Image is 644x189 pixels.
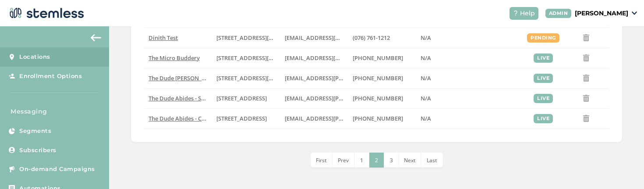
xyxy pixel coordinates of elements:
span: The Dude Abides - Sturgis [149,94,217,102]
span: Dinith Test [149,34,178,42]
span: Last [427,157,437,164]
iframe: Chat Widget [600,147,644,189]
span: [STREET_ADDRESS][PERSON_NAME] [216,54,311,62]
label: (760) 502-9401 [353,54,412,62]
div: ADMIN [545,9,572,18]
label: 12220 South Gessner Drive [216,34,276,42]
img: logo-dark-0685b13c.svg [7,4,84,22]
label: The Micro Buddery [149,54,208,62]
label: platter.r.madison@gmail.com [285,75,344,82]
div: live [534,74,553,83]
span: [EMAIL_ADDRESS][PERSON_NAME][DOMAIN_NAME] [285,114,425,122]
span: (076) 761-1212 [353,34,390,42]
label: The Dude Abides - Constantine [149,75,208,82]
label: N/A [421,95,517,102]
div: live [534,53,553,63]
span: Next [404,157,416,164]
span: The Dude [PERSON_NAME] [149,74,220,82]
img: icon-help-white-03924b79.svg [513,11,518,16]
label: platter.r.madison@gmail.com [285,115,344,122]
label: N/A [421,34,517,42]
label: (517) 677-2635 [353,115,412,122]
img: icon-arrow-back-accent-c549486e.svg [91,34,101,41]
label: The Dude Abides - Coldwater [149,115,208,122]
label: sami@themicrobuddery.com [285,54,344,62]
span: On-demand Campaigns [19,165,95,174]
span: Enrollment Options [19,72,82,81]
label: N/A [421,75,517,82]
label: 66321 Pierson Boulevard [216,54,276,62]
span: [STREET_ADDRESS][PERSON_NAME] [216,34,311,42]
span: [PHONE_NUMBER] [353,74,403,82]
span: 2 [375,157,378,164]
label: dinithtest@gmail.com [285,34,344,42]
span: [EMAIL_ADDRESS][PERSON_NAME][DOMAIN_NAME] [285,74,425,82]
label: N/A [421,115,517,122]
label: 398 North Willowbrook Road [216,115,276,122]
span: First [316,157,327,164]
span: [STREET_ADDRESS][US_STATE] [216,74,297,82]
p: [PERSON_NAME] [575,9,628,18]
label: (076) 761-1212 [353,34,412,42]
span: [EMAIL_ADDRESS][DOMAIN_NAME] [285,54,380,62]
label: The Dude Abides - Sturgis [149,95,208,102]
span: Help [520,9,535,18]
span: [EMAIL_ADDRESS][DOMAIN_NAME] [285,34,380,42]
img: icon_down-arrow-small-66adaf34.svg [632,11,637,15]
span: 3 [390,157,393,164]
span: [PHONE_NUMBER] [353,54,403,62]
span: The Micro Buddery [149,54,200,62]
label: N/A [421,54,517,62]
span: Segments [19,127,51,136]
div: pending [527,33,559,43]
span: [STREET_ADDRESS] [216,94,267,102]
span: [EMAIL_ADDRESS][PERSON_NAME][DOMAIN_NAME] [285,94,425,102]
span: Subscribers [19,146,57,155]
span: [PHONE_NUMBER] [353,94,403,102]
span: Prev [338,157,349,164]
label: 160 North Washington Street [216,75,276,82]
label: platter.r.madison@gmail.com [285,95,344,102]
span: 1 [360,157,363,164]
span: [PHONE_NUMBER] [353,114,403,122]
label: (517) 677-2635 [353,95,412,102]
span: The Dude Abides - Coldwater [149,114,226,122]
label: (517) 677-2635 [353,75,412,82]
span: Locations [19,53,50,61]
div: live [534,94,553,103]
span: [STREET_ADDRESS] [216,114,267,122]
label: 1394 South Centerville Road [216,95,276,102]
label: Dinith Test [149,34,208,42]
div: live [534,114,553,123]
